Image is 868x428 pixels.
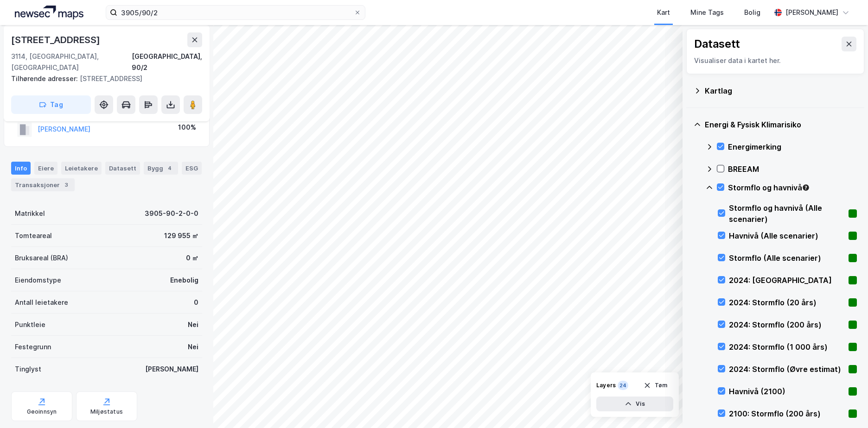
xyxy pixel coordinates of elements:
[11,162,31,175] div: Info
[62,180,71,189] div: 3
[194,297,198,308] div: 0
[694,37,740,51] div: Datasett
[170,275,198,286] div: Enebolig
[164,230,198,241] div: 129 955 ㎡
[729,252,845,264] div: Stormflo (Alle scenarier)
[596,397,673,411] button: Vis
[822,384,868,428] iframe: Chat Widget
[729,297,845,308] div: 2024: Stormflo (20 års)
[117,6,354,19] input: Søk på adresse, matrikkel, gårdeiere, leietakere eller personer
[15,319,45,330] div: Punktleie
[11,75,80,82] span: Tilhørende adresser:
[705,119,857,130] div: Energi & Fysisk Klimarisiko
[657,7,670,18] div: Kart
[694,55,856,66] div: Visualiser data i kartet her.
[802,183,810,192] div: Tooltip anchor
[34,162,57,175] div: Eiere
[11,73,195,84] div: [STREET_ADDRESS]
[105,162,140,175] div: Datasett
[11,178,75,191] div: Transaksjoner
[11,95,91,114] button: Tag
[728,182,857,193] div: Stormflo og havnivå
[15,252,68,264] div: Bruksareal (BRA)
[728,164,857,175] div: BREEAM
[15,6,83,19] img: logo.a4113a55bc3d86da70a041830d287a7e.svg
[729,202,845,225] div: Stormflo og havnivå (Alle scenarier)
[618,381,628,390] div: 24
[15,341,51,352] div: Festegrunn
[728,141,857,152] div: Energimerking
[785,7,838,18] div: [PERSON_NAME]
[729,364,845,375] div: 2024: Stormflo (Øvre estimat)
[144,162,178,175] div: Bygg
[729,319,845,330] div: 2024: Stormflo (200 års)
[27,408,57,415] div: Geoinnsyn
[15,364,41,375] div: Tinglyst
[145,208,198,219] div: 3905-90-2-0-0
[729,408,845,419] div: 2100: Stormflo (200 års)
[132,51,202,73] div: [GEOGRAPHIC_DATA], 90/2
[729,275,845,286] div: 2024: [GEOGRAPHIC_DATA]
[15,208,45,219] div: Matrikkel
[15,230,52,241] div: Tomteareal
[596,382,616,389] div: Layers
[15,297,68,308] div: Antall leietakere
[729,230,845,241] div: Havnivå (Alle scenarier)
[61,162,102,175] div: Leietakere
[90,408,123,415] div: Miljøstatus
[186,252,198,264] div: 0 ㎡
[165,164,174,173] div: 4
[15,275,61,286] div: Eiendomstype
[690,7,724,18] div: Mine Tags
[729,386,845,397] div: Havnivå (2100)
[638,378,673,393] button: Tøm
[744,7,760,18] div: Bolig
[11,51,132,73] div: 3114, [GEOGRAPHIC_DATA], [GEOGRAPHIC_DATA]
[11,32,102,47] div: [STREET_ADDRESS]
[145,364,198,375] div: [PERSON_NAME]
[178,122,196,133] div: 100%
[729,341,845,352] div: 2024: Stormflo (1 000 års)
[188,319,198,330] div: Nei
[705,85,857,96] div: Kartlag
[188,341,198,352] div: Nei
[182,162,202,175] div: ESG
